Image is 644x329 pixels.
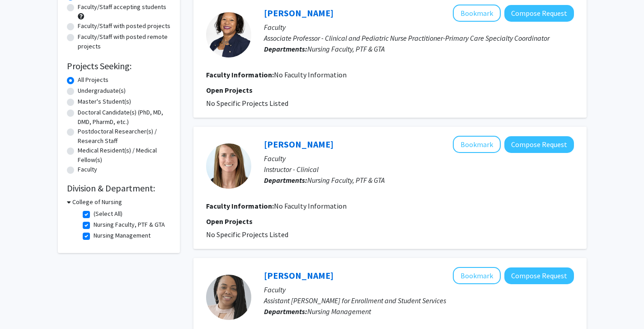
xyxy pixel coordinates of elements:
[264,270,334,281] a: [PERSON_NAME]
[78,165,97,174] label: Faculty
[206,216,574,227] p: Open Projects
[67,61,171,72] h2: Projects Seeking:
[67,183,171,194] h2: Division & Department:
[504,5,574,22] button: Compose Request to Lydia McBurrows
[78,75,108,85] label: All Projects
[307,176,385,185] span: Nursing Faculty, PTF & GTA
[78,127,171,146] label: Postdoctoral Researcher(s) / Research Staff
[94,231,150,240] label: Nursing Management
[264,33,574,43] p: Associate Professor - Clinical and Pediatric Nurse Practitioner-Primary Care Specialty Coordinator
[78,108,171,127] label: Doctoral Candidate(s) (PhD, MD, DMD, PharmD, etc.)
[206,85,574,95] p: Open Projects
[307,307,371,316] span: Nursing Management
[504,136,574,153] button: Compose Request to Christine Malinowski
[94,209,122,219] label: (Select All)
[78,97,131,106] label: Master's Student(s)
[264,284,574,295] p: Faculty
[78,146,171,165] label: Medical Resident(s) / Medical Fellow(s)
[453,5,501,22] button: Add Lydia McBurrows to Bookmarks
[78,2,166,12] label: Faculty/Staff accepting students
[206,70,274,79] b: Faculty Information:
[7,288,38,322] iframe: Chat
[206,230,288,239] span: No Specific Projects Listed
[453,136,501,153] button: Add Christine Malinowski to Bookmarks
[453,267,501,284] button: Add Kristina Aaron to Bookmarks
[274,70,347,79] span: No Faculty Information
[264,138,334,150] a: [PERSON_NAME]
[94,220,165,229] label: Nursing Faculty, PTF & GTA
[264,295,574,306] p: Assistant [PERSON_NAME] for Enrollment and Student Services
[72,197,122,207] h3: College of Nursing
[78,32,171,51] label: Faculty/Staff with posted remote projects
[504,267,574,284] button: Compose Request to Kristina Aaron
[274,201,347,210] span: No Faculty Information
[307,44,385,53] span: Nursing Faculty, PTF & GTA
[264,44,307,53] b: Departments:
[78,21,170,31] label: Faculty/Staff with posted projects
[264,7,334,19] a: [PERSON_NAME]
[206,201,274,210] b: Faculty Information:
[264,153,574,164] p: Faculty
[264,307,307,316] b: Departments:
[206,99,288,108] span: No Specific Projects Listed
[264,22,574,33] p: Faculty
[264,164,574,175] p: Instructor - Clinical
[78,86,126,95] label: Undergraduate(s)
[264,176,307,185] b: Departments:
